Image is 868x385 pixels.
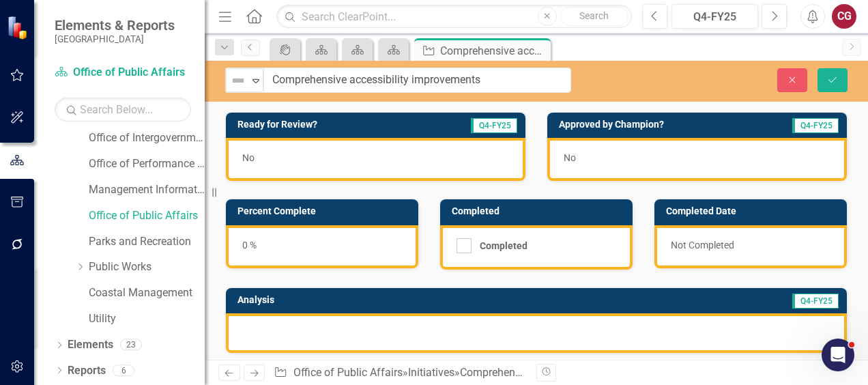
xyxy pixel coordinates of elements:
button: CG [832,4,856,29]
h3: Percent Complete [237,206,411,216]
span: No [564,152,576,163]
span: No [242,152,255,163]
small: [GEOGRAPHIC_DATA] [55,33,175,44]
span: Elements & Reports [55,17,175,33]
h3: Analysis [237,295,500,305]
a: Reports [68,363,106,379]
div: 23 [120,339,142,351]
div: Q4-FY25 [676,9,753,25]
a: Office of Public Affairs [89,208,205,224]
span: Q4-FY25 [471,118,517,133]
a: Office of Public Affairs [55,65,191,81]
div: Not Completed [654,225,847,268]
a: Initiatives [408,366,454,379]
div: 6 [113,365,134,376]
a: Elements [68,337,113,353]
a: Office of Public Affairs [293,366,403,379]
button: Q4-FY25 [671,4,758,29]
h3: Ready for Review? [237,119,414,130]
img: ClearPoint Strategy [7,15,31,39]
a: Office of Intergovernmental Affairs [89,130,205,146]
iframe: Intercom live chat [822,339,854,371]
div: Comprehensive accessibility improvements [460,366,668,379]
a: Utility [89,311,205,327]
span: Q4-FY25 [792,118,839,133]
input: This field is required [263,68,571,93]
button: Search [560,7,628,26]
a: Parks and Recreation [89,234,205,250]
span: Q4-FY25 [792,294,839,309]
div: 0 % [226,225,418,268]
div: » » [274,365,526,381]
div: Comprehensive accessibility improvements [440,42,547,59]
h3: Approved by Champion? [559,119,752,130]
span: Search [579,10,609,21]
input: Search Below... [55,98,191,122]
a: Coastal Management [89,285,205,301]
input: Search ClearPoint... [276,5,632,29]
h3: Completed Date [666,206,840,216]
a: Office of Performance & Transparency [89,156,205,172]
a: Public Works [89,259,205,275]
img: Not Defined [230,72,246,89]
h3: Completed [452,206,626,216]
a: Management Information Systems [89,182,205,198]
